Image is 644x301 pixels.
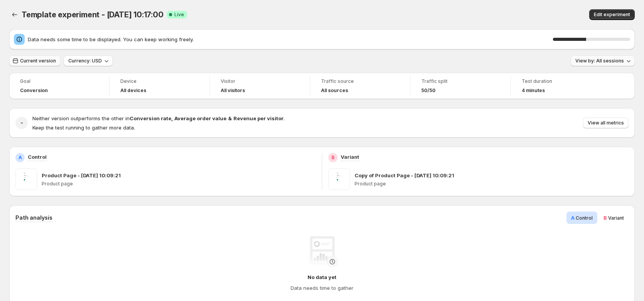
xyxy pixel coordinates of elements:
[28,153,47,161] p: Control
[221,87,245,94] h4: All visitors
[589,9,635,20] button: Edit experiment
[20,119,23,127] h2: -
[120,77,199,94] a: DeviceAll devices
[228,115,232,121] strong: &
[307,236,338,267] img: No data yet
[9,55,61,66] button: Current version
[576,215,593,221] span: Control
[421,87,436,94] span: 50/50
[221,77,299,94] a: VisitorAll visitors
[583,118,629,128] button: View all metrics
[603,215,607,221] span: B
[594,12,630,18] span: Edit experiment
[421,77,500,94] a: Traffic split50/50
[571,215,575,221] span: A
[341,153,359,161] p: Variant
[355,172,454,179] p: Copy of Product Page - [DATE] 10:09:21
[328,168,350,190] img: Copy of Product Page - Aug 19, 10:09:21
[321,77,399,94] a: Traffic sourceAll sources
[15,214,52,222] h3: Path analysis
[15,168,37,190] img: Product Page - Aug 19, 10:09:21
[120,87,146,94] h4: All devices
[321,87,348,94] h4: All sources
[42,172,121,179] p: Product Page - [DATE] 10:09:21
[32,115,285,121] span: Neither version outperforms the other in .
[120,78,199,84] span: Device
[588,120,624,126] span: View all metrics
[522,87,545,94] span: 4 minutes
[9,9,20,20] button: Back
[233,115,284,121] strong: Revenue per visitor
[321,78,399,84] span: Traffic source
[32,124,135,131] span: Keep the test running to gather more data.
[308,273,336,281] h4: No data yet
[171,115,173,121] strong: ,
[421,78,500,84] span: Traffic split
[19,155,22,161] h2: A
[575,58,624,64] span: View by: All sessions
[22,10,164,19] span: Template experiment - [DATE] 10:17:00
[64,55,113,66] button: Currency: USD
[331,155,335,161] h2: B
[20,78,98,84] span: Goal
[28,35,553,43] span: Data needs some time to be displayed. You can keep working freely.
[522,78,600,84] span: Test duration
[291,284,353,292] h4: Data needs time to gather
[174,12,184,18] span: Live
[355,181,629,187] p: Product page
[42,181,316,187] p: Product page
[174,115,226,121] strong: Average order value
[608,215,624,221] span: Variant
[130,115,171,121] strong: Conversion rate
[522,77,600,94] a: Test duration4 minutes
[571,55,635,66] button: View by: All sessions
[221,78,299,84] span: Visitor
[20,87,48,94] span: Conversion
[20,58,56,64] span: Current version
[68,58,102,64] span: Currency: USD
[20,77,98,94] a: GoalConversion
